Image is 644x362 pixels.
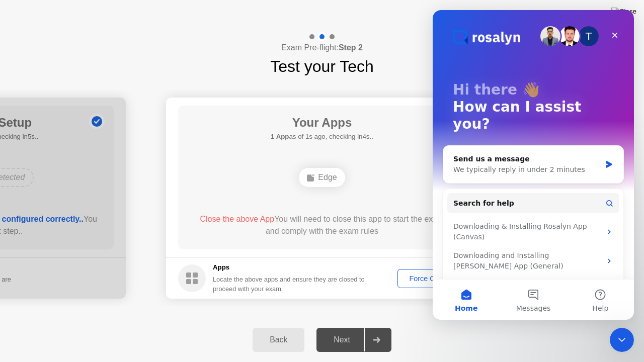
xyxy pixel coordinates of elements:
[319,335,364,344] div: Next
[193,213,452,237] div: You will need to close this app to start the exam and comply with the exam rules
[611,8,636,16] img: Close
[271,132,373,142] h5: as of 1s ago, checking in4s..
[316,328,391,352] button: Next
[200,215,274,223] span: Close the above App
[397,269,466,288] button: Force Close...
[270,54,374,78] h1: Test your Tech
[256,335,301,344] div: Back
[433,10,634,320] iframe: Intercom live chat
[610,328,634,352] iframe: Intercom live chat
[271,133,289,140] b: 1 App
[299,168,345,187] div: Edge
[339,43,363,52] b: Step 2
[213,262,365,273] h5: Apps
[213,275,365,294] div: Locate the above apps and ensure they are closed to proceed with your exam.
[281,42,363,54] h4: Exam Pre-flight:
[401,275,462,283] div: Force Close...
[271,114,373,132] h1: Your Apps
[253,328,304,352] button: Back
